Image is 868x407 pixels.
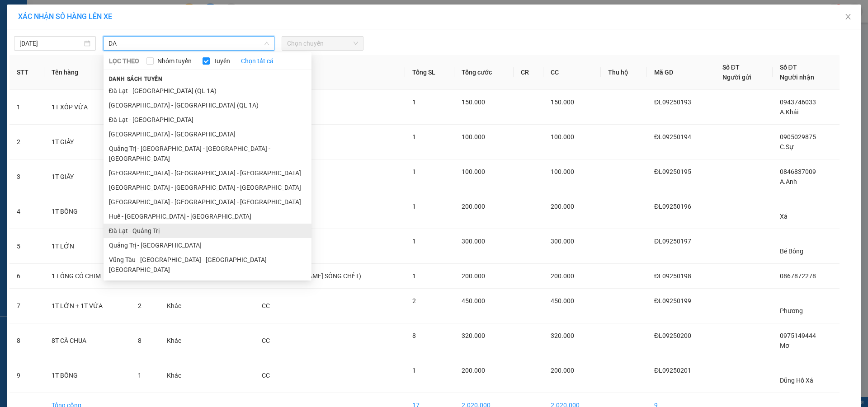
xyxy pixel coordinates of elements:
[551,272,574,280] span: 200.000
[454,55,514,90] th: Tổng cước
[160,289,198,323] td: Khác
[514,55,543,90] th: CR
[551,168,574,175] span: 100.000
[601,55,647,90] th: Thu hộ
[104,75,168,83] span: Danh sách tuyến
[654,98,691,106] span: ĐL09250193
[9,264,44,289] td: 6
[780,98,816,106] span: 0943746033
[9,229,44,264] td: 5
[44,159,131,194] td: 1T GIẤY
[780,64,797,71] span: Số ĐT
[412,272,416,280] span: 1
[255,55,405,90] th: Ghi chú
[44,90,131,125] td: 1T XỐP VỪA
[44,358,131,393] td: 1T BÔNG
[104,238,311,253] li: Quảng Trị - [GEOGRAPHIC_DATA]
[412,203,416,210] span: 1
[264,41,269,46] span: down
[412,238,416,245] span: 1
[412,297,416,304] span: 2
[780,332,816,339] span: 0975149444
[44,125,131,159] td: 1T GIẤY
[462,272,485,280] span: 200.000
[780,178,797,185] span: A.Anh
[654,367,691,374] span: ĐL09250201
[9,90,44,125] td: 1
[9,55,44,90] th: STT
[780,342,789,349] span: Mơ
[44,323,131,358] td: 8T CÀ CHUA
[780,108,798,116] span: A.Khải
[722,74,751,81] span: Người gửi
[551,367,574,374] span: 200.000
[241,56,274,66] a: Chọn tất cả
[780,377,813,384] span: Dũng Hồ Xá
[551,238,574,245] span: 300.000
[551,203,574,210] span: 200.000
[44,289,131,323] td: 1T LỚN + 1T VỪA
[104,253,311,277] li: Vũng Tàu - [GEOGRAPHIC_DATA] - [GEOGRAPHIC_DATA] - [GEOGRAPHIC_DATA]
[412,332,416,339] span: 8
[104,224,311,238] li: Đà Lạt - Quảng Trị
[654,332,691,339] span: ĐL09250200
[104,166,311,180] li: [GEOGRAPHIC_DATA] - [GEOGRAPHIC_DATA] - [GEOGRAPHIC_DATA]
[543,55,601,90] th: CC
[462,168,485,175] span: 100.000
[138,372,142,379] span: 1
[160,323,198,358] td: Khác
[9,289,44,323] td: 7
[44,264,131,289] td: 1 LỒNG CÓ CHIM
[654,238,691,245] span: ĐL09250197
[104,141,311,166] li: Quảng Trị - [GEOGRAPHIC_DATA] - [GEOGRAPHIC_DATA] - [GEOGRAPHIC_DATA]
[287,37,358,50] span: Chọn chuyến
[44,194,131,229] td: 1T BÔNG
[104,180,311,195] li: [GEOGRAPHIC_DATA] - [GEOGRAPHIC_DATA] - [GEOGRAPHIC_DATA]
[405,55,455,90] th: Tổng SL
[780,143,793,150] span: C.Sự
[654,272,691,280] span: ĐL09250198
[551,332,574,339] span: 320.000
[835,5,861,30] button: Close
[44,55,131,90] th: Tên hàng
[18,12,112,21] span: XÁC NHẬN SỐ HÀNG LÊN XE
[780,74,814,81] span: Người nhận
[462,133,485,140] span: 100.000
[780,213,788,220] span: Xá
[9,358,44,393] td: 9
[262,337,270,344] span: CC
[19,38,82,48] input: 15/09/2025
[104,84,311,98] li: Đà Lạt - [GEOGRAPHIC_DATA] (QL 1A)
[109,56,139,66] span: LỌC THEO
[462,332,485,339] span: 320.000
[104,195,311,209] li: [GEOGRAPHIC_DATA] - [GEOGRAPHIC_DATA] - [GEOGRAPHIC_DATA]
[551,98,574,106] span: 150.000
[262,272,361,280] span: CC ( [PERSON_NAME] SỐNG CHẾT)
[412,168,416,175] span: 1
[722,64,740,71] span: Số ĐT
[780,307,803,314] span: Phương
[9,125,44,159] td: 2
[262,372,270,379] span: CC
[154,56,195,66] span: Nhóm tuyến
[654,168,691,175] span: ĐL09250195
[9,323,44,358] td: 8
[844,13,852,20] span: close
[654,203,691,210] span: ĐL09250196
[780,248,803,255] span: Bé Bông
[44,229,131,264] td: 1T LỚN
[104,209,311,224] li: Huế - [GEOGRAPHIC_DATA] - [GEOGRAPHIC_DATA]
[9,194,44,229] td: 4
[412,367,416,374] span: 1
[654,133,691,140] span: ĐL09250194
[462,297,485,304] span: 450.000
[780,133,816,140] span: 0905029875
[551,133,574,140] span: 100.000
[647,55,715,90] th: Mã GD
[462,98,485,106] span: 150.000
[104,98,311,112] li: [GEOGRAPHIC_DATA] - [GEOGRAPHIC_DATA] (QL 1A)
[160,358,198,393] td: Khác
[210,56,234,66] span: Tuyến
[104,112,311,127] li: Đà Lạt - [GEOGRAPHIC_DATA]
[412,133,416,140] span: 1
